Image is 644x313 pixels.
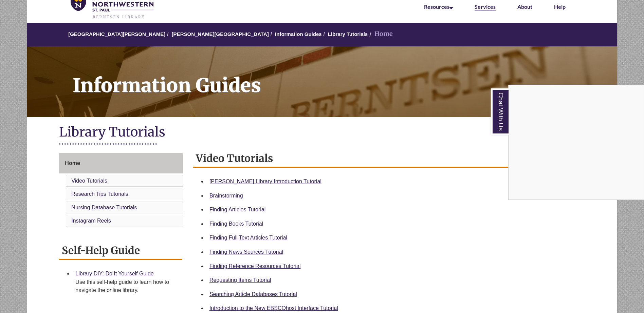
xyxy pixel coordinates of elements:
[517,3,532,10] a: About
[424,3,453,10] a: Resources
[508,85,644,200] div: Chat With Us
[491,88,509,135] a: Chat With Us
[475,3,496,11] a: Services
[509,85,644,200] iframe: Chat Widget
[554,3,566,10] a: Help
